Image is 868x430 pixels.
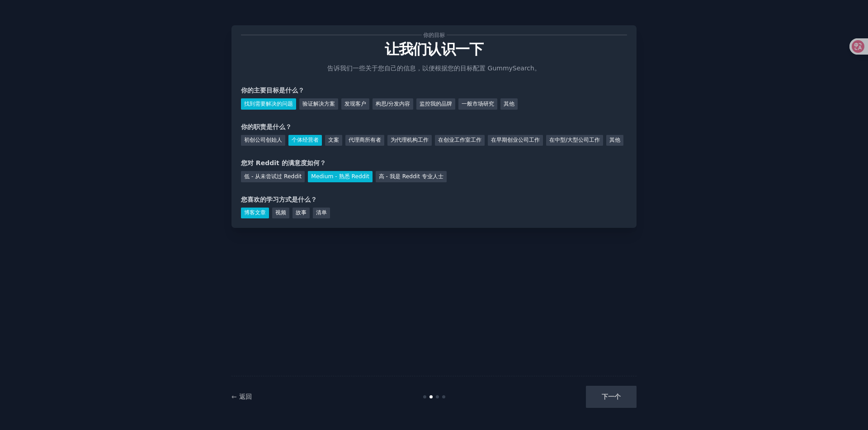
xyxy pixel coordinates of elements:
font: 找到需要解决的问题 [244,101,293,107]
font: 其他 [609,137,620,143]
font: 故事 [296,209,307,216]
font: 一般市场研究 [462,101,494,107]
font: 文案 [328,137,339,143]
font: 清单 [316,209,327,216]
font: 博客文章 [244,209,266,216]
font: 验证解决方案 [302,101,335,107]
font: 视频 [275,209,286,216]
font: 监控我的品牌 [420,101,452,107]
a: ← 返回 [231,393,252,400]
font: 初创公司创始人 [244,137,282,143]
font: 发现客户 [344,101,366,107]
font: 构思/分发内容 [376,101,410,107]
font: 个体经营者 [292,137,319,143]
font: 让我们认识一下 [385,41,484,57]
font: 在中型/大型公司工作 [549,137,600,143]
font: 在创业工作室工作 [438,137,481,143]
font: 你的主要目标是什么？ [241,87,304,94]
font: 低 - 从未尝试过 Reddit [244,173,302,180]
font: 你的目标 [423,32,445,38]
font: 在早期创业公司工作 [491,137,540,143]
font: 您喜欢的学习方式是什么？ [241,196,317,203]
font: 你的职责是什么？ [241,123,292,130]
font: 告诉我们一些关于您自己的信息，以便根据您的目标配置 GummySearch。 [327,65,541,72]
font: Medium - 熟悉 Reddit [311,173,369,180]
font: 您对 Reddit 的满意度如何？ [241,159,326,166]
font: 其他 [504,101,514,107]
font: 为代理机构工作 [391,137,429,143]
font: 代理商所有者 [349,137,381,143]
font: 高 - 我是 Reddit 专业人士 [379,173,443,180]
